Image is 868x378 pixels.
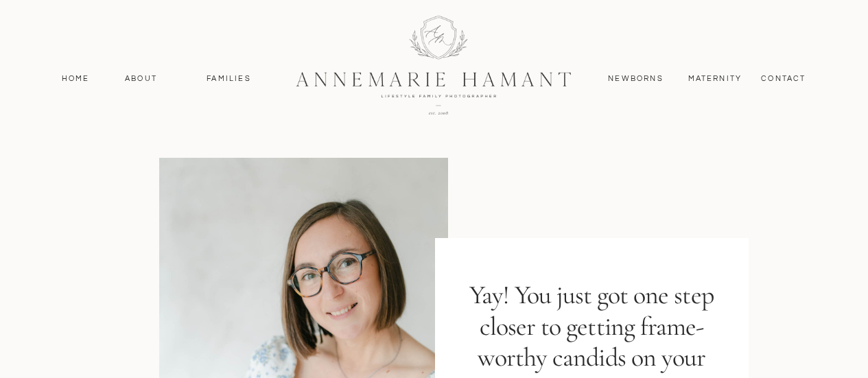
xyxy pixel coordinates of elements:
[121,73,161,85] a: About
[754,73,814,85] a: contact
[198,73,260,85] a: Families
[56,73,96,85] a: Home
[688,73,741,85] a: MAternity
[603,73,669,85] a: Newborns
